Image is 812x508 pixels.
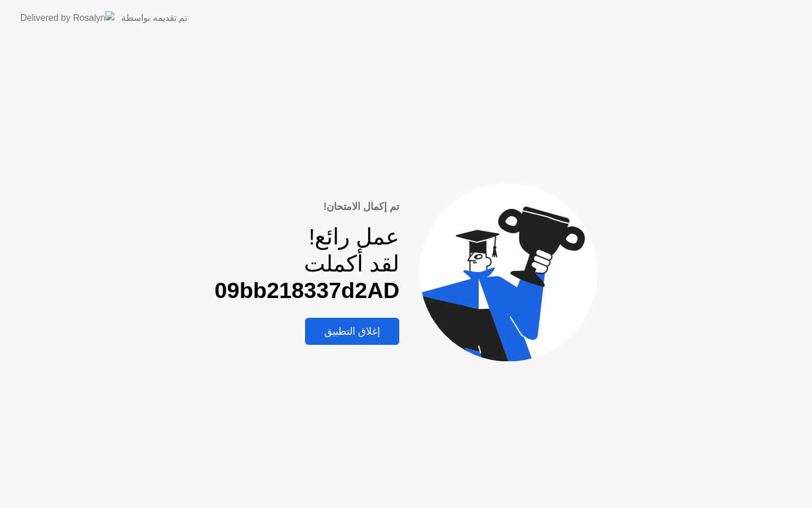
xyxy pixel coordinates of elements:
[215,199,400,214] div: تم إكمال الامتحان!
[305,318,399,345] button: إغلاق التطبيق
[308,325,396,338] div: إغلاق التطبيق
[121,11,187,25] div: تم تقديمه بواسطة
[215,224,400,304] div: عمل رائع! لقد أكملت
[215,278,400,303] b: 09bb218337d2AD
[20,11,114,24] img: Delivered by Rosalyn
